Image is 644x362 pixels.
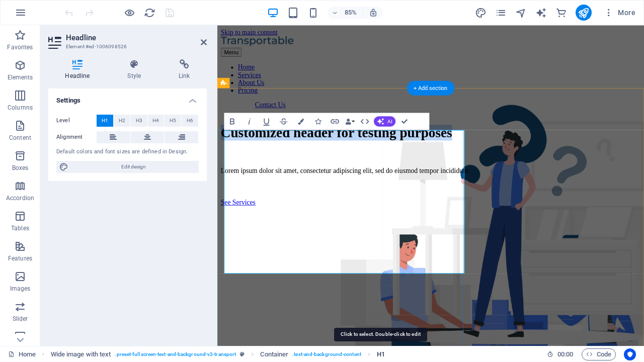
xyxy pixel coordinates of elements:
p: Elements [8,73,33,81]
button: HTML [357,113,373,130]
button: Data Bindings [344,113,356,130]
i: Pages (Ctrl+Alt+S) [495,7,507,19]
p: Slider [13,315,28,323]
button: design [475,7,487,19]
span: Edit design [71,161,196,173]
button: Usercentrics [624,348,636,360]
button: H5 [165,115,181,127]
p: Boxes [12,164,29,172]
span: H4 [152,115,159,127]
button: 85% [328,7,363,19]
i: AI Writer [535,7,547,19]
button: navigator [515,7,527,19]
h4: Link [162,59,207,80]
span: Click to select. Double-click to edit [51,348,111,360]
button: Strikethrough [276,113,292,130]
span: H5 [170,115,176,127]
button: text_generator [535,7,547,19]
button: Edit design [56,161,199,173]
span: : [565,350,566,358]
h6: 85% [343,7,359,19]
span: H1 [102,115,108,127]
a: Skip to main content [4,4,71,13]
button: pages [495,7,507,19]
button: Confirm (Ctrl+⏎) [396,113,413,130]
button: Colors [293,113,309,130]
i: Design (Ctrl+Alt+Y) [475,7,487,19]
button: Click here to leave preview mode and continue editing [123,7,135,19]
p: Tables [11,224,29,232]
nav: breadcrumb [51,348,385,360]
i: On resize automatically adjust zoom level to fit chosen device. [369,8,378,17]
span: 00 00 [557,348,573,360]
h4: Settings [48,88,207,107]
i: Reload page [144,7,155,19]
button: AI [374,116,395,126]
span: H2 [119,115,125,127]
button: H2 [114,115,130,127]
button: H1 [97,115,113,127]
h2: Headline [66,33,207,42]
span: H6 [187,115,193,127]
button: Code [582,348,616,360]
h4: Style [111,59,162,80]
button: publish [576,5,592,21]
span: H1 [377,348,385,360]
i: Commerce [555,7,567,19]
button: H3 [131,115,147,127]
p: Content [9,134,31,142]
div: Default colors and font sizes are defined in Design. [56,148,199,156]
span: AI [387,119,392,124]
span: H3 [136,115,142,127]
p: Images [10,285,31,293]
span: More [604,8,635,18]
a: Click to cancel selection. Double-click to open Pages [8,348,36,360]
i: Publish [578,7,589,19]
span: . text-and-background-content [292,348,361,360]
p: Favorites [7,43,33,51]
span: Code [586,348,611,360]
button: Icons [310,113,326,130]
div: + Add section [407,80,454,95]
i: Navigator [515,7,527,19]
button: Underline (Ctrl+U) [259,113,275,130]
h4: Headline [48,59,111,80]
span: Click to select. Double-click to edit [260,348,288,360]
label: Level [56,115,97,127]
button: reload [143,7,155,19]
i: This element is a customizable preset [240,351,245,357]
p: Features [8,254,32,262]
h6: Session time [547,348,574,360]
h3: Element #ed-1006098526 [66,42,187,51]
button: Link [327,113,343,130]
button: Italic (Ctrl+I) [242,113,258,130]
label: Alignment [56,131,97,143]
h1: Customized header for testing purposes [4,117,498,136]
button: commerce [555,7,568,19]
button: H6 [182,115,198,127]
button: More [600,5,639,21]
span: . preset-fullscreen-text-and-background-v3-transport [115,348,236,360]
button: Bold (Ctrl+B) [224,113,240,130]
p: Accordion [6,194,34,202]
p: Columns [8,104,33,112]
button: H4 [148,115,165,127]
